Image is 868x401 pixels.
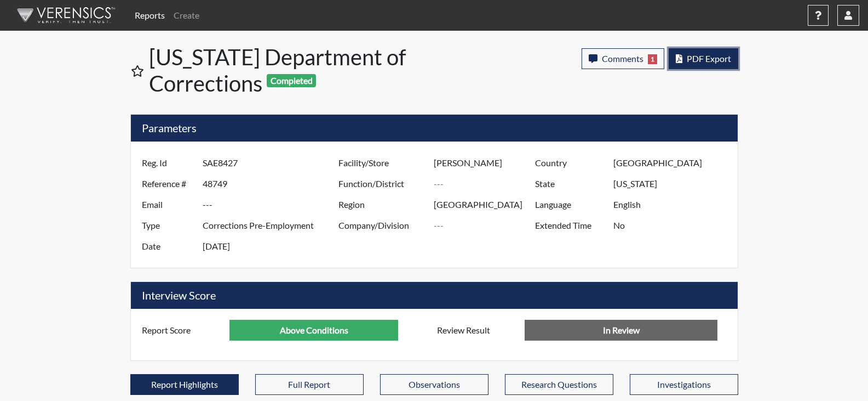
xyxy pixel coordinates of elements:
[630,374,738,395] button: Investigations
[505,374,613,395] button: Research Questions
[434,194,538,215] input: ---
[380,374,488,395] button: Observations
[330,215,434,236] label: Company/Division
[434,173,538,194] input: ---
[203,236,341,257] input: ---
[134,153,203,173] label: Reg. Id
[134,173,203,194] label: Reference #
[130,374,239,395] button: Report Highlights
[203,153,341,173] input: ---
[613,153,734,173] input: ---
[613,194,734,215] input: ---
[267,74,316,87] span: Completed
[255,374,364,395] button: Full Report
[131,115,738,142] h5: Parameters
[134,320,230,341] label: Report Score
[669,48,738,69] button: PDF Export
[613,215,734,236] input: ---
[134,194,203,215] label: Email
[130,4,169,26] a: Reports
[169,4,204,26] a: Create
[229,320,398,341] input: ---
[203,194,341,215] input: ---
[613,173,734,194] input: ---
[434,215,538,236] input: ---
[203,173,341,194] input: ---
[330,173,434,194] label: Function/District
[527,215,613,236] label: Extended Time
[134,215,203,236] label: Type
[527,173,613,194] label: State
[687,53,731,64] span: PDF Export
[602,53,643,64] span: Comments
[525,320,717,341] input: No Decision
[527,194,613,215] label: Language
[149,44,435,97] h1: [US_STATE] Department of Corrections
[648,54,657,64] span: 1
[330,194,434,215] label: Region
[330,153,434,173] label: Facility/Store
[582,48,664,69] button: Comments1
[203,215,341,236] input: ---
[434,153,538,173] input: ---
[134,236,203,257] label: Date
[131,282,738,309] h5: Interview Score
[429,320,525,341] label: Review Result
[527,153,613,173] label: Country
